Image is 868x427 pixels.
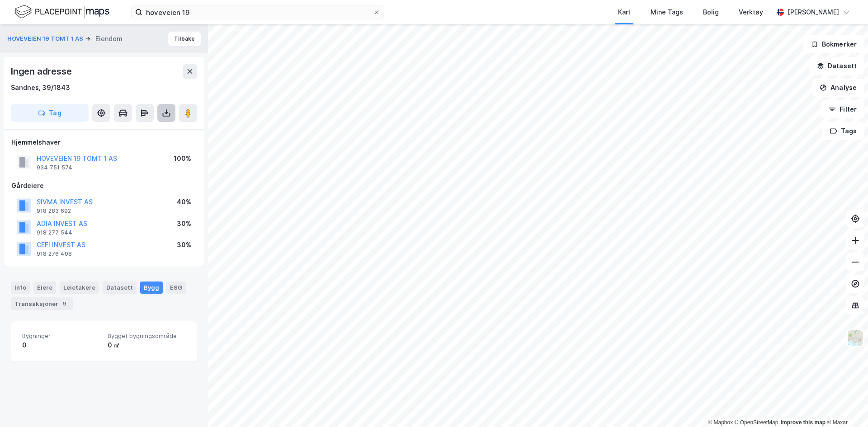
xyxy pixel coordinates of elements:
div: Bolig [703,7,719,18]
button: Tags [822,122,864,140]
span: Bygninger [22,332,100,340]
button: Datasett [809,57,864,75]
div: Info [11,282,30,293]
img: Z [847,329,864,347]
div: ESG [166,282,186,293]
div: 918 276 408 [37,250,72,258]
div: 100% [174,153,191,164]
a: Improve this map [781,419,826,426]
div: 0 [22,340,100,351]
iframe: Chat Widget [823,384,868,427]
div: 918 277 544 [37,229,72,236]
div: Gårdeiere [11,180,197,191]
div: Eiendom [95,33,123,44]
button: HOVEVEIEN 19 TOMT 1 AS [7,34,85,43]
button: Tag [11,104,89,122]
button: Analyse [812,79,864,97]
img: logo.f888ab2527a4732fd821a326f86c7f29.svg [14,4,109,20]
div: 9 [60,299,69,308]
div: Hjemmelshaver [11,137,197,148]
div: Ingen adresse [11,64,73,79]
div: Bygg [140,282,163,293]
div: Datasett [103,282,137,293]
a: OpenStreetMap [735,419,778,426]
div: 30% [177,239,191,250]
div: Kart [618,7,631,18]
div: [PERSON_NAME] [788,7,839,18]
a: Mapbox [708,419,733,426]
span: Bygget bygningsområde [108,332,186,340]
input: Søk på adresse, matrikkel, gårdeiere, leietakere eller personer [142,5,373,19]
button: Bokmerker [803,35,864,53]
div: 40% [177,197,191,207]
div: 30% [177,218,191,229]
div: Transaksjoner [11,297,73,310]
div: 0 ㎡ [108,340,186,351]
div: Mine Tags [651,7,683,18]
div: 918 283 692 [37,207,71,215]
div: 934 751 574 [37,164,72,171]
button: Tilbake [168,32,201,46]
div: Sandnes, 39/1843 [11,82,70,93]
div: Verktøy [739,7,763,18]
div: Kontrollprogram for chat [823,384,868,427]
button: Filter [821,100,864,118]
div: Leietakere [60,282,99,293]
div: Eiere [33,282,56,293]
